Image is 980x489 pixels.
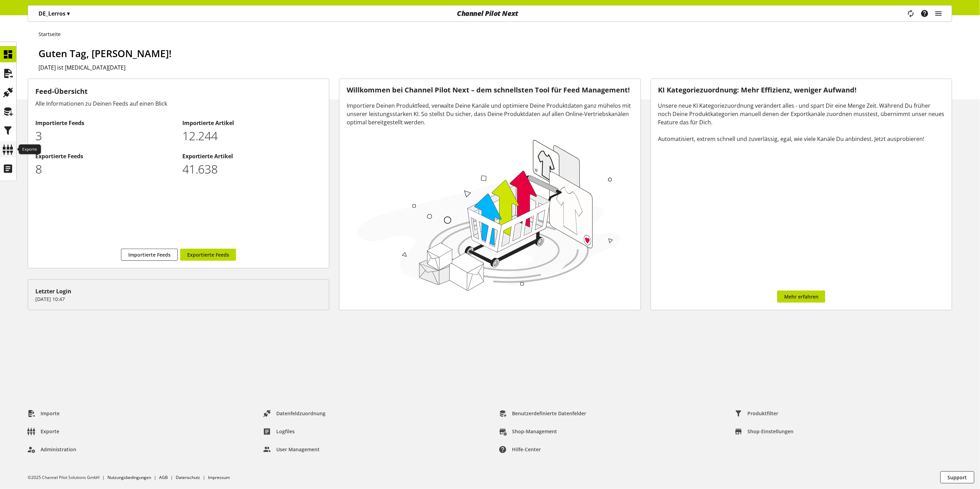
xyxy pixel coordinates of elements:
[38,47,172,60] span: Guten Tag, [PERSON_NAME]!
[494,443,546,456] a: Hilfe-Center
[35,127,175,145] p: 3
[494,407,592,420] a: Benutzerdefinierte Datenfelder
[258,425,300,438] a: Logfiles
[35,287,322,295] div: Letzter Login
[159,474,168,480] a: AGB
[22,407,65,420] a: Importe
[107,474,151,480] a: Nutzungsbedingungen
[276,446,320,453] span: User Management
[658,86,945,94] h3: KI Kategoriezuordnung: Mehr Effizienz, weniger Aufwand!
[38,9,70,18] p: DE_Lerros
[182,160,322,178] p: 41638
[41,410,60,417] span: Importe
[494,425,563,438] a: Shop-Management
[182,127,322,145] p: 12244
[347,101,633,126] div: Importiere Deinen Produktfeed, verwalte Deine Kanäle und optimiere Deine Produktdaten ganz mühelo...
[276,410,326,417] span: Datenfeldzuordnung
[35,152,175,160] h2: Exportierte Feeds
[38,63,952,72] h2: [DATE] ist [MEDICAL_DATA][DATE]
[28,474,107,481] li: ©2025 Channel Pilot Solutions GmbH
[19,144,41,154] div: Exporte
[258,443,325,456] a: User Management
[354,135,624,294] img: 78e1b9dcff1e8392d83655fcfc870417.svg
[347,86,633,94] h3: Willkommen bei Channel Pilot Next – dem schnellsten Tool für Feed Management!
[276,428,295,435] span: Logfiles
[729,425,799,438] a: Shop-Einstellungen
[729,407,784,420] a: Produktfilter
[182,152,322,160] h2: Exportierte Artikel
[176,474,200,480] a: Datenschutz
[777,291,825,303] a: Mehr erfahren
[512,410,586,417] span: Benutzerdefinierte Datenfelder
[258,407,331,420] a: Datenfeldzuordnung
[187,251,229,258] span: Exportierte Feeds
[35,160,175,178] p: 8
[948,474,967,481] span: Support
[41,428,59,435] span: Exporte
[28,5,952,22] nav: main navigation
[748,428,794,435] span: Shop-Einstellungen
[784,293,818,300] span: Mehr erfahren
[512,428,557,435] span: Shop-Management
[22,425,65,438] a: Exporte
[67,10,70,17] span: ▾
[208,474,230,480] a: Impressum
[512,446,541,453] span: Hilfe-Center
[180,249,236,261] a: Exportierte Feeds
[940,471,974,483] button: Support
[35,119,175,127] h2: Importierte Feeds
[748,410,779,417] span: Produktfilter
[35,295,322,303] p: [DATE] 10:47
[658,101,945,143] div: Unsere neue KI Kategoriezuordnung verändert alles - und spart Dir eine Menge Zeit. Während Du frü...
[121,249,178,261] a: Importierte Feeds
[35,86,322,97] h3: Feed-Übersicht
[128,251,171,258] span: Importierte Feeds
[182,119,322,127] h2: Importierte Artikel
[22,443,82,456] a: Administration
[41,446,76,453] span: Administration
[35,99,322,108] div: Alle Informationen zu Deinen Feeds auf einen Blick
